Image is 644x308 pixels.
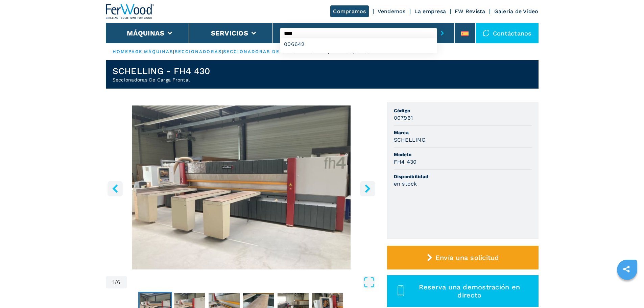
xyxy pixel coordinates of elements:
[175,49,222,54] a: seccionadoras
[394,136,426,144] h3: SCHELLING
[106,105,377,269] div: Go to Slide 1
[435,254,499,262] span: Envía una solicitud
[387,275,539,307] button: Reserva una demostración en directo
[113,49,143,54] a: HOMEPAGE
[223,49,328,54] a: seccionadoras de carga frontal
[127,29,164,37] button: Máquinas
[476,23,539,43] div: Contáctanos
[280,38,437,50] div: 006642
[106,4,154,19] img: Ferwood
[394,129,532,136] span: Marca
[113,280,115,285] span: 1
[113,76,210,83] h2: Seccionadoras De Carga Frontal
[144,49,173,54] a: máquinas
[483,30,490,37] img: Contáctanos
[387,246,539,269] button: Envía una solicitud
[455,8,485,15] a: FW Revista
[173,49,174,54] span: |
[222,49,223,54] span: |
[408,283,530,299] span: Reserva una demostración en directo
[360,181,375,196] button: right-button
[211,29,248,37] button: Servicios
[113,66,210,76] h1: SCHELLING - FH4 430
[129,276,375,288] button: Open Fullscreen
[117,280,120,285] span: 6
[394,107,532,114] span: Código
[494,8,539,15] a: Galeria de Video
[394,151,532,158] span: Modelo
[115,280,117,285] span: /
[437,25,448,41] button: submit-button
[615,278,639,303] iframe: Chat
[108,181,123,196] button: left-button
[142,49,144,54] span: |
[378,8,406,15] a: Vendemos
[394,173,532,180] span: Disponibilidad
[618,261,635,278] a: sharethis
[394,180,417,188] h3: en stock
[330,5,368,17] a: Compramos
[394,114,413,122] h3: 007961
[106,105,377,269] img: Seccionadoras De Carga Frontal SCHELLING FH4 430
[414,8,446,15] a: La empresa
[394,158,417,166] h3: FH4 430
